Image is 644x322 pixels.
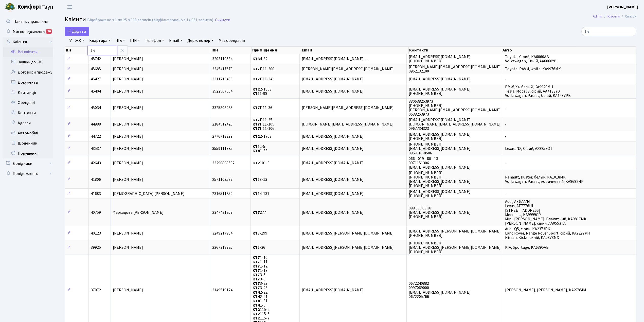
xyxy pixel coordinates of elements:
[409,228,501,238] span: [EMAIL_ADDRESS][PERSON_NAME][DOMAIN_NAME] [PHONE_NUMBER]
[253,160,270,166] span: 101-3
[212,134,232,139] span: 2776713299
[253,66,274,72] span: П11-300
[253,117,274,131] span: П11-35 П11-105 П11-106
[409,99,501,117] span: 380638253973 [PHONE_NUMBER] [PERSON_NAME][EMAIL_ADDRESS][DOMAIN_NAME] 0638253973
[505,226,590,240] span: Audi, Q5, сірий, КА2373РК Land Rover, Range Rover Sport, сірий, КА7297РН Nissan, Kicks, синій, КА...
[212,210,232,215] span: 2347421209
[302,230,394,236] span: [EMAIL_ADDRESS][PERSON_NAME][DOMAIN_NAME]
[253,302,260,308] b: КТ4
[505,287,586,293] span: [PERSON_NAME], [PERSON_NAME], KA2785IM
[113,121,143,127] span: [PERSON_NAME]
[212,230,232,236] span: 3249217984
[3,27,53,37] a: Мої повідомлення36
[505,121,507,127] span: -
[409,54,471,64] span: [EMAIL_ADDRESS][DOMAIN_NAME] [PHONE_NUMBER]
[505,174,584,184] span: Renault, Duster, белый, КА1018МК Volkswagen, Passat, коричневый, КА8682HP
[113,160,143,166] span: [PERSON_NAME]
[212,121,232,127] span: 2184512420
[302,134,364,139] span: [EMAIL_ADDRESS][DOMAIN_NAME]
[253,134,272,139] span: 2-1703
[68,29,86,34] span: Додати
[87,36,112,45] a: Квартира
[505,76,507,82] span: -
[505,160,507,166] span: -
[167,36,184,45] a: Email
[505,199,586,226] span: Audi, AE6777EI Lexus, AE7776HH [STREET_ADDRESS] Mercedes, KA9999CP Mini, [PERSON_NAME], Блакитний...
[91,230,101,236] span: 40123
[5,2,15,12] img: logo.png
[253,105,260,111] b: КТ7
[302,88,364,94] span: [EMAIL_ADDRESS][DOMAIN_NAME]
[3,47,53,57] a: Всі клієнти
[73,36,86,45] a: ЖК
[253,134,260,139] b: КТ2
[505,54,557,64] span: Toyota, Сірий, КА6060АВ Volkswagen, Синій, AA6860YB
[3,158,53,169] a: Довідники
[3,98,53,108] a: Орендарі
[253,66,260,72] b: КТ7
[253,276,260,282] b: КТ7
[211,47,252,54] th: ІПН
[3,169,53,179] a: Повідомлення
[302,105,394,111] span: [PERSON_NAME][EMAIL_ADDRESS][DOMAIN_NAME]
[253,144,258,149] b: КТ
[111,47,211,54] th: ПІБ
[253,56,267,62] span: 4-32
[620,14,636,19] li: Список
[113,134,143,139] span: [PERSON_NAME]
[593,14,602,19] a: Admin
[302,76,364,82] span: [EMAIL_ADDRESS][DOMAIN_NAME]
[607,4,638,10] a: [PERSON_NAME]
[91,287,101,293] span: 37072
[253,245,258,251] b: КТ
[3,87,53,98] a: Квитанції
[212,105,232,111] span: 3325808235
[212,76,232,82] span: 3311213433
[505,191,507,196] span: -
[409,47,502,54] th: Контакти
[113,146,143,152] span: [PERSON_NAME]
[253,126,260,131] b: КТ7
[502,47,636,54] th: Авто
[301,47,409,54] th: Email
[212,66,232,72] span: 3345417673
[253,263,260,269] b: КТ7
[3,67,53,77] a: Договори продажу
[113,245,143,251] span: [PERSON_NAME]
[505,245,548,251] span: KIA, Sportage, KA6395AE
[302,160,364,166] span: [EMAIL_ADDRESS][DOMAIN_NAME]
[91,245,101,251] span: 39925
[113,36,127,45] a: ПІБ
[91,76,101,82] span: 45427
[113,287,143,293] span: [PERSON_NAME]
[3,118,53,128] a: Адреси
[212,191,232,196] span: 2316511859
[581,27,636,36] input: Пошук...
[253,315,260,321] b: КТ2
[302,56,368,62] span: [EMAIL_ADDRESS][DOMAIN_NAME]…
[113,88,143,94] span: [PERSON_NAME]
[253,86,272,96] span: 2-1803 11-98
[3,128,53,138] a: Автомобілі
[253,245,265,251] span: 1-36
[302,191,364,196] span: [EMAIL_ADDRESS][DOMAIN_NAME]
[505,105,507,111] span: -
[409,132,471,141] span: [EMAIL_ADDRESS][DOMAIN_NAME] [PHONE_NUMBER]
[409,170,471,189] span: [PHONE_NUMBER] [PHONE_NUMBER] [EMAIL_ADDRESS][DOMAIN_NAME] [PHONE_NUMBER]
[253,144,267,154] span: 12-5 1-33
[17,3,42,11] b: Комфорт
[91,66,101,72] span: 45685
[91,146,101,152] span: 43537
[17,3,53,11] span: Таун
[409,205,471,220] span: 099 650 83 38 [EMAIL_ADDRESS][DOMAIN_NAME] [PHONE_NUMBER]
[409,281,471,299] span: 0672240882 0997069000 [EMAIL_ADDRESS][DOMAIN_NAME] 0672205766
[302,210,364,215] span: [EMAIL_ADDRESS][DOMAIN_NAME]
[212,88,232,94] span: 3522507504
[253,191,258,196] b: КТ
[3,16,53,27] a: Панель управління
[253,311,260,317] b: КТ2
[46,29,52,34] div: 36
[253,121,260,127] b: КТ7
[91,177,101,182] span: 41806
[253,285,260,291] b: КТ7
